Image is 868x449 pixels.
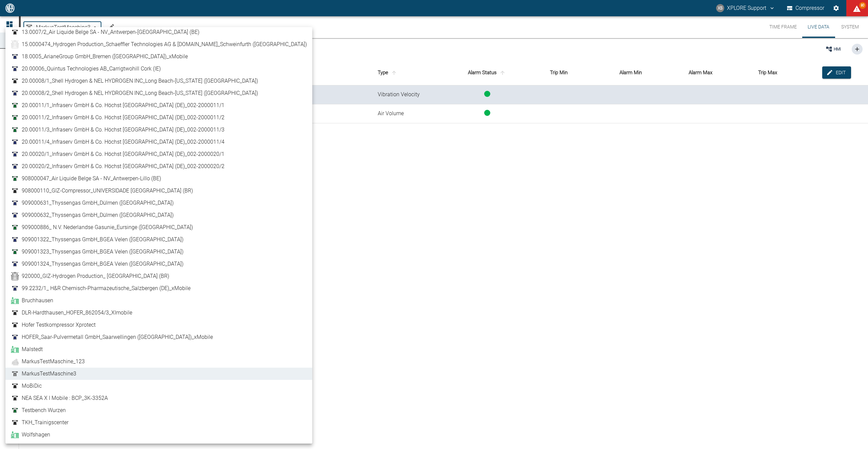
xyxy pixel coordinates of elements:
a: 908000047_Air Liquide Belge SA - NV_Antwerpen-Lillo (BE) [11,175,307,183]
span: Malstedt [22,345,43,353]
a: NEA SEA X I Mobile : BCP_3K-3352A [11,394,307,402]
a: 909000886_ N.V. Nederlandse Gasunie_Eursinge ([GEOGRAPHIC_DATA]) [11,223,307,231]
a: 20.00011/4_Infraserv GmbH & Co. Höchst [GEOGRAPHIC_DATA] (DE)_002-2000011/4 [11,138,307,146]
span: 20.00008/2_Shell Hydrogen & NEL HYDROGEN INC_Long Beach-[US_STATE] ([GEOGRAPHIC_DATA]) [22,89,258,97]
span: 909001323_Thyssengas GmbH_BGEA Velen ([GEOGRAPHIC_DATA]) [22,248,183,256]
span: 20.00020/2_Infraserv GmbH & Co. Höchst [GEOGRAPHIC_DATA] (DE)_002-2000020/2 [22,162,224,170]
a: Hofer Testkompressor Xprotect [11,321,307,329]
a: 20.00006_Quintus Technologies AB_Carrigtwohill Cork (IE) [11,65,307,73]
span: 909000631_Thyssengas GmbH_Dülmen ([GEOGRAPHIC_DATA]) [22,199,174,207]
span: 20.00006_Quintus Technologies AB_Carrigtwohill Cork (IE) [22,65,161,73]
span: HOFER_Saar-Pulvermetall GmbH_Saarwellingen ([GEOGRAPHIC_DATA])_xMobile [22,333,213,341]
span: 13.0007/2_Air Liquide Belge SA - NV_Antwerpen-[GEOGRAPHIC_DATA] (BE) [22,28,199,36]
span: Testbench Wurzen [22,406,66,414]
span: MarkusTestMaschine_123 [22,358,85,366]
span: 20.00011/4_Infraserv GmbH & Co. Höchst [GEOGRAPHIC_DATA] (DE)_002-2000011/4 [22,138,224,146]
a: Malstedt [11,345,307,353]
span: MoBiDic [22,382,42,390]
span: 908000047_Air Liquide Belge SA - NV_Antwerpen-Lillo (BE) [22,175,161,183]
span: NEA SEA X I Mobile : BCP_3K-3352A [22,394,108,402]
span: 909000632_Thyssengas GmbH_Dülmen ([GEOGRAPHIC_DATA]) [22,211,174,219]
a: 20.00008/1_Shell Hydrogen & NEL HYDROGEN INC_Long Beach-[US_STATE] ([GEOGRAPHIC_DATA]) [11,77,307,85]
span: Hofer Testkompressor Xprotect [22,321,96,329]
a: DLR-Hardthausen_HOFER_862054/3_XImobile [11,309,307,317]
a: Bruchhausen [11,297,307,305]
a: 909001324_Thyssengas GmbH_BGEA Velen ([GEOGRAPHIC_DATA]) [11,260,307,268]
a: 909000632_Thyssengas GmbH_Dülmen ([GEOGRAPHIC_DATA]) [11,211,307,219]
span: 99.2232/1_ H&R Chemisch-Pharmazeutische_Salzbergen (DE)_xMobile [22,284,191,292]
a: 909001323_Thyssengas GmbH_BGEA Velen ([GEOGRAPHIC_DATA]) [11,248,307,256]
a: Testbench Wurzen [11,406,307,414]
a: 18.0005_ArianeGroup GmbH_Bremen ([GEOGRAPHIC_DATA])_xMobile [11,53,307,61]
span: 909000886_ N.V. Nederlandse Gasunie_Eursinge ([GEOGRAPHIC_DATA]) [22,223,193,231]
a: 909000631_Thyssengas GmbH_Dülmen ([GEOGRAPHIC_DATA]) [11,199,307,207]
span: 20.00008/1_Shell Hydrogen & NEL HYDROGEN INC_Long Beach-[US_STATE] ([GEOGRAPHIC_DATA]) [22,77,258,85]
span: 909001322_Thyssengas GmbH_BGEA Velen ([GEOGRAPHIC_DATA]) [22,236,183,244]
a: 20.00011/1_Infraserv GmbH & Co. Höchst [GEOGRAPHIC_DATA] (DE)_002-2000011/1 [11,101,307,109]
a: MarkusTestMaschine_123 [11,358,307,366]
span: Wolfshagen [22,431,50,439]
a: Wolfshagen [11,431,307,439]
a: HOFER_Saar-Pulvermetall GmbH_Saarwellingen ([GEOGRAPHIC_DATA])_xMobile [11,333,307,341]
a: 15.0000474_Hydrogen Production_Schaeffler Technologies AG & [DOMAIN_NAME]_Schweinfurth ([GEOGRAPH... [11,40,307,48]
span: 20.00011/2_Infraserv GmbH & Co. Höchst [GEOGRAPHIC_DATA] (DE)_002-2000011/2 [22,114,224,122]
span: 20.00011/3_Infraserv GmbH & Co. Höchst [GEOGRAPHIC_DATA] (DE)_002-2000011/3 [22,126,224,134]
a: 909001322_Thyssengas GmbH_BGEA Velen ([GEOGRAPHIC_DATA]) [11,236,307,244]
a: MarkusTestMaschine3 [11,370,307,378]
span: DLR-Hardthausen_HOFER_862054/3_XImobile [22,309,132,317]
span: 909001324_Thyssengas GmbH_BGEA Velen ([GEOGRAPHIC_DATA]) [22,260,183,268]
span: 20.00011/1_Infraserv GmbH & Co. Höchst [GEOGRAPHIC_DATA] (DE)_002-2000011/1 [22,101,224,109]
a: 20.00011/3_Infraserv GmbH & Co. Höchst [GEOGRAPHIC_DATA] (DE)_002-2000011/3 [11,126,307,134]
span: Bruchhausen [22,297,53,305]
span: 908000110_GIZ-Compressor_UNIVERSIDADE [GEOGRAPHIC_DATA] (BR) [22,187,193,195]
a: TKH_Trainigscenter [11,419,307,427]
a: 20.00008/2_Shell Hydrogen & NEL HYDROGEN INC_Long Beach-[US_STATE] ([GEOGRAPHIC_DATA]) [11,89,307,97]
a: 908000110_GIZ-Compressor_UNIVERSIDADE [GEOGRAPHIC_DATA] (BR) [11,187,307,195]
a: 20.00020/1_Infraserv GmbH & Co. Höchst [GEOGRAPHIC_DATA] (DE)_002-2000020/1 [11,150,307,158]
a: 920000_GIZ-Hydrogen Production_ [GEOGRAPHIC_DATA] (BR) [11,272,307,280]
span: 920000_GIZ-Hydrogen Production_ [GEOGRAPHIC_DATA] (BR) [22,272,169,280]
a: 20.00020/2_Infraserv GmbH & Co. Höchst [GEOGRAPHIC_DATA] (DE)_002-2000020/2 [11,162,307,170]
span: 18.0005_ArianeGroup GmbH_Bremen ([GEOGRAPHIC_DATA])_xMobile [22,53,188,61]
span: 20.00020/1_Infraserv GmbH & Co. Höchst [GEOGRAPHIC_DATA] (DE)_002-2000020/1 [22,150,224,158]
a: 99.2232/1_ H&R Chemisch-Pharmazeutische_Salzbergen (DE)_xMobile [11,284,307,292]
span: 15.0000474_Hydrogen Production_Schaeffler Technologies AG & [DOMAIN_NAME]_Schweinfurth ([GEOGRAPH... [22,40,307,48]
a: 13.0007/2_Air Liquide Belge SA - NV_Antwerpen-[GEOGRAPHIC_DATA] (BE) [11,28,307,36]
span: TKH_Trainigscenter [22,419,68,427]
span: MarkusTestMaschine3 [22,370,76,378]
a: MoBiDic [11,382,307,390]
a: 20.00011/2_Infraserv GmbH & Co. Höchst [GEOGRAPHIC_DATA] (DE)_002-2000011/2 [11,114,307,122]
